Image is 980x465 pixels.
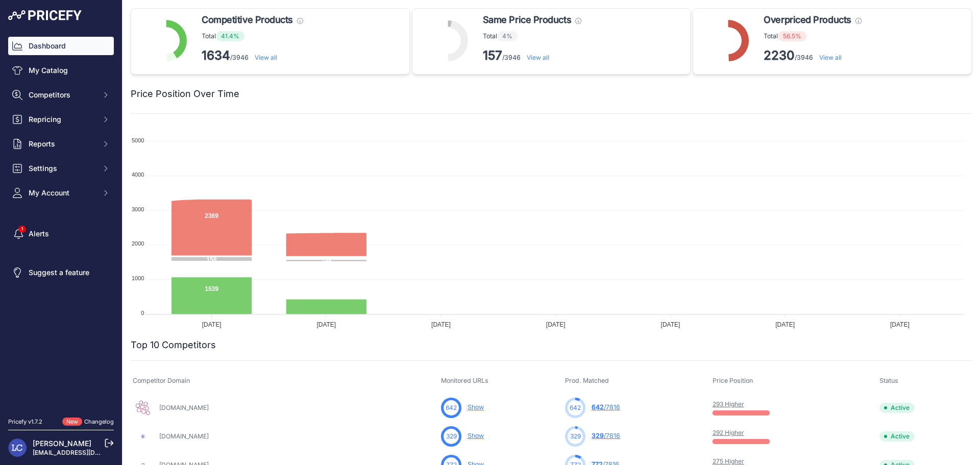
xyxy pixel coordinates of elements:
span: 642 [570,403,581,412]
span: 4% [497,31,518,41]
strong: 157 [483,48,502,63]
a: [DOMAIN_NAME] [159,404,209,411]
p: /3946 [764,47,861,64]
span: Competitors [29,90,95,100]
a: 293 Higher [713,400,744,408]
tspan: [DATE] [316,321,336,328]
p: Total [483,31,581,41]
p: /3946 [202,47,303,64]
tspan: 3000 [132,206,144,212]
tspan: [DATE] [661,321,680,328]
tspan: 1000 [132,275,144,281]
a: View all [819,54,842,61]
span: Prod. Matched [565,377,609,384]
a: [DOMAIN_NAME] [159,432,209,440]
span: New [62,418,82,426]
tspan: 5000 [132,137,144,143]
div: Pricefy v1.7.2 [8,418,42,426]
h2: Top 10 Competitors [131,338,216,352]
a: [EMAIL_ADDRESS][DOMAIN_NAME] [33,449,139,456]
tspan: [DATE] [890,321,910,328]
a: View all [527,54,549,61]
span: Active [879,403,915,413]
tspan: 2000 [132,240,144,247]
a: 642/7816 [592,403,620,411]
span: Price Position [713,377,753,384]
button: My Account [8,184,114,202]
img: Pricefy Logo [8,10,82,20]
tspan: [DATE] [775,321,795,328]
span: Monitored URLs [441,377,488,384]
tspan: [DATE] [202,321,222,328]
a: Suggest a feature [8,263,114,282]
a: Show [468,432,484,439]
span: 41.4% [216,31,244,41]
tspan: 0 [141,310,144,316]
span: Competitive Products [202,13,293,27]
span: Status [879,377,898,384]
span: 329 [570,432,581,441]
span: 329 [446,432,457,441]
strong: 1634 [202,48,230,63]
tspan: [DATE] [546,321,566,328]
button: Settings [8,159,114,178]
span: Settings [29,163,95,174]
a: 275 Higher [713,457,744,465]
nav: Sidebar [8,37,114,405]
button: Repricing [8,110,114,129]
tspan: 4000 [132,172,144,178]
span: Same Price Products [483,13,571,27]
span: Active [879,431,915,442]
p: Total [202,31,303,41]
span: 329 [592,432,604,439]
a: View all [255,54,277,61]
span: 642 [446,403,457,412]
p: /3946 [483,47,581,64]
a: Alerts [8,225,114,243]
a: 329/7816 [592,432,620,439]
a: My Catalog [8,61,114,80]
span: 56.5% [778,31,806,41]
strong: 2230 [764,48,795,63]
a: 292 Higher [713,429,744,436]
span: Repricing [29,114,95,125]
button: Reports [8,135,114,153]
span: 642 [592,403,604,411]
a: Dashboard [8,37,114,55]
button: Competitors [8,86,114,104]
a: Changelog [84,418,114,425]
p: Total [764,31,861,41]
span: Overpriced Products [764,13,851,27]
span: Reports [29,139,95,149]
span: My Account [29,188,95,198]
h2: Price Position Over Time [131,87,239,101]
span: Competitor Domain [133,377,190,384]
a: [PERSON_NAME] [33,439,91,448]
tspan: [DATE] [431,321,451,328]
a: Show [468,403,484,411]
